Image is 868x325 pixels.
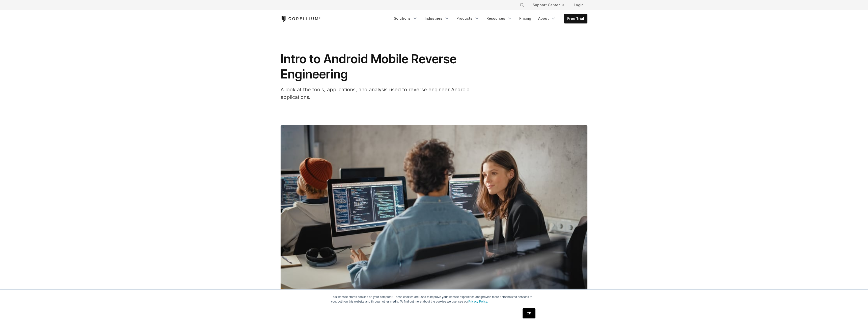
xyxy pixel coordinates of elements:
a: About [535,14,559,23]
div: Navigation Menu [513,1,587,10]
span: Intro to Android Mobile Reverse Engineering [281,51,456,82]
div: Navigation Menu [391,14,587,23]
button: Search [518,1,527,10]
a: Support Center [529,1,568,10]
a: Pricing [516,14,534,23]
span: A look at the tools, applications, and analysis used to reverse engineer Android applications. [281,87,470,100]
img: Intro to Android Mobile Reverse Engineering [281,125,587,298]
p: This website stores cookies on your computer. These cookies are used to improve your website expe... [331,295,537,304]
a: Solutions [391,14,421,23]
a: OK [523,308,535,318]
a: Free Trial [564,14,587,23]
a: Login [570,1,587,10]
a: Resources [483,14,515,23]
a: Corellium Home [281,16,321,22]
a: Products [453,14,482,23]
a: Industries [422,14,452,23]
a: Privacy Policy. [468,300,488,303]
